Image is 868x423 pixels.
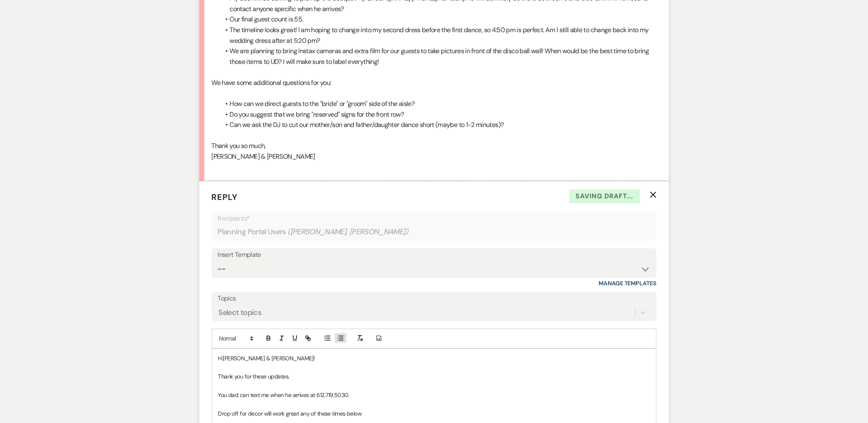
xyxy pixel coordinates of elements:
[218,293,650,305] label: Topics
[218,373,290,380] span: Thank you for these updates.
[220,25,657,46] li: The timeline looks great! I am hoping to change into my second dress before the first dance, so 4...
[218,213,650,224] p: Recipients*
[569,189,640,203] span: Saving draft...
[218,224,650,240] div: Planning Portal Users
[219,307,262,318] div: Select topics
[599,280,657,287] a: Manage Templates
[220,109,657,120] li: Do you suggest that we bring "reserved" signs for the front row?
[220,99,657,109] li: How can we direct guests to the "bride" or "groom" side of the aisle?
[218,391,349,399] span: You dad can text me when he arrives at 612.719.5030.
[230,120,504,129] span: Can we ask the DJ to cut our mother/son and father/daughter dance short (maybe to 1-2 minutes)?
[218,410,362,417] span: Drop off for decor will work great any of these times below
[220,14,657,25] li: Our final guest count is 55.
[212,141,657,151] p: Thank you so much,
[212,151,657,162] p: [PERSON_NAME] & [PERSON_NAME]
[218,249,650,261] div: Insert Template
[212,192,238,202] span: Reply
[223,355,315,362] span: [PERSON_NAME] & [PERSON_NAME]!
[212,78,657,88] p: We have some additional questions for you:
[288,226,409,237] span: ( [PERSON_NAME], [PERSON_NAME] )
[220,46,657,67] li: We are planning to bring Instax cameras and extra film for our guests to take pictures in front o...
[218,354,650,363] p: Hi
